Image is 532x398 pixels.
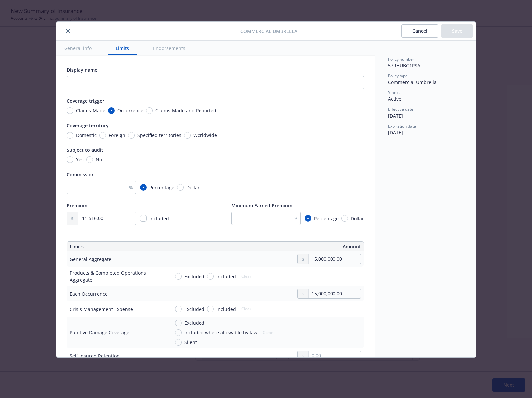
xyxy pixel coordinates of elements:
[309,351,361,360] input: 0.00
[137,132,181,139] span: Specified territories
[70,306,133,313] div: Crisis Management Expense
[67,156,73,163] input: Yes
[388,73,408,79] span: Policy type
[388,96,401,102] span: Active
[129,184,133,191] span: %
[64,27,72,35] button: close
[108,107,115,114] input: Occurrence
[70,290,108,297] div: Each Occurrence
[76,107,105,114] span: Claims-Made
[177,184,184,191] input: Dollar
[140,184,147,191] input: Percentage
[175,320,182,326] input: Excluded
[67,98,104,104] span: Coverage trigger
[240,28,297,35] span: Commercial Umbrella
[78,212,136,225] input: 0.00
[351,215,364,222] span: Dollar
[149,184,174,191] span: Percentage
[76,156,84,163] span: Yes
[207,273,214,280] input: Included
[108,41,137,55] button: Limits
[388,113,403,119] span: [DATE]
[128,132,135,139] input: Specified territories
[305,215,311,222] input: Percentage
[184,339,197,346] span: Silent
[388,90,400,95] span: Status
[218,242,364,251] th: Amount
[76,132,97,139] span: Domestic
[314,215,339,222] span: Percentage
[145,41,193,55] button: Endorsements
[175,306,182,312] input: Excluded
[388,129,403,136] span: [DATE]
[146,107,153,114] input: Claims-Made and Reported
[341,215,348,222] input: Dollar
[294,215,298,222] span: %
[186,184,199,191] span: Dollar
[56,41,100,55] button: General info
[309,254,361,264] input: 0.00
[155,107,216,114] span: Claims-Made and Reported
[67,242,186,251] th: Limits
[207,306,214,312] input: Included
[388,79,437,85] span: Commercial Umbrella
[109,132,125,139] span: Foreign
[96,156,102,163] span: No
[175,339,182,346] input: Silent
[184,273,204,280] span: Excluded
[70,269,164,283] div: Products & Completed Operations Aggregate
[175,273,182,280] input: Excluded
[70,256,111,263] div: General Aggregate
[67,122,109,129] span: Coverage territory
[216,306,236,313] span: Included
[86,156,93,163] input: No
[67,132,73,139] input: Domestic
[67,171,95,178] span: Commission
[401,24,438,38] button: Cancel
[67,202,87,209] span: Premium
[231,202,292,209] span: Minimum Earned Premium
[67,107,73,114] input: Claims-Made
[70,329,129,336] div: Punitive Damage Coverage
[184,132,191,139] input: Worldwide
[388,106,413,112] span: Effective date
[193,132,217,139] span: Worldwide
[388,62,420,69] span: 57RHUBG1PSA
[388,56,414,62] span: Policy number
[216,273,236,280] span: Included
[67,147,103,153] span: Subject to audit
[309,289,361,298] input: 0.00
[184,329,257,336] span: Included where allowable by law
[175,329,182,336] input: Included where allowable by law
[184,319,204,326] span: Excluded
[67,67,97,73] span: Display name
[388,123,416,129] span: Expiration date
[184,306,204,313] span: Excluded
[149,215,169,222] span: Included
[117,107,143,114] span: Occurrence
[70,352,120,359] div: Self Insured Retention
[99,132,106,139] input: Foreign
